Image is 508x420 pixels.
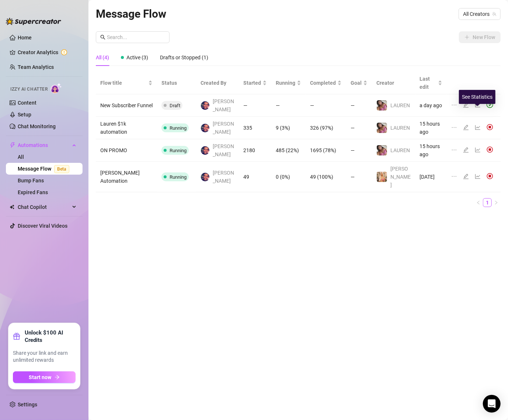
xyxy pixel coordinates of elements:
[346,94,372,117] td: —
[390,125,410,131] span: ️‍LAUREN
[10,142,15,148] span: thunderbolt
[415,94,447,117] td: a day ago
[10,86,48,93] span: Izzy AI Chatter
[96,53,109,62] div: All (4)
[463,147,469,153] span: edit
[170,125,187,131] span: Running
[18,166,72,172] a: Message FlowBeta
[18,100,36,106] a: Content
[96,94,157,117] td: New Subscriber Funnel
[463,125,469,130] span: edit
[18,64,54,70] a: Team Analytics
[492,198,501,207] li: Next Page
[415,162,447,192] td: [DATE]
[213,97,234,113] span: [PERSON_NAME]
[18,154,24,160] a: All
[390,147,410,153] span: ️‍LAUREN
[346,139,372,162] td: —
[475,174,481,179] span: line-chart
[18,201,70,213] span: Chat Copilot
[96,72,157,94] th: Flow title
[463,174,469,179] span: edit
[157,72,196,94] th: Status
[239,162,271,192] td: 49
[377,100,387,111] img: ️‍LAUREN
[451,102,457,108] span: ellipsis
[107,33,165,41] input: Search...
[377,123,387,133] img: ️‍LAUREN
[18,223,67,229] a: Discover Viral Videos
[170,103,180,108] span: Draft
[377,145,387,155] img: ️‍LAUREN
[213,120,234,136] span: [PERSON_NAME]
[483,198,492,207] li: 1
[346,72,372,94] th: Goal
[271,94,306,117] td: —
[271,72,306,94] th: Running
[201,146,209,155] img: Jay Richardson
[201,173,209,181] img: Jay Richardson
[160,53,208,62] div: Drafts or Stopped (1)
[476,200,481,205] span: left
[10,204,14,210] img: Chat Copilot
[126,55,148,60] span: Active (3)
[18,112,31,118] a: Setup
[239,139,271,162] td: 2180
[239,117,271,139] td: 335
[310,79,336,87] span: Completed
[51,83,62,94] img: AI Chatter
[487,124,493,130] img: svg%3e
[18,123,56,129] a: Chat Monitoring
[377,172,387,182] img: Anthia
[475,125,481,130] span: line-chart
[451,125,457,130] span: ellipsis
[170,148,187,153] span: Running
[96,162,157,192] td: [PERSON_NAME] Automation
[415,139,447,162] td: 15 hours ago
[346,162,372,192] td: —
[487,146,493,153] img: svg%3e
[306,94,346,117] td: —
[451,147,457,153] span: ellipsis
[390,166,411,188] span: [PERSON_NAME]
[494,200,498,205] span: right
[18,402,37,407] a: Settings
[306,162,346,192] td: 49 (100%)
[55,375,60,380] span: arrow-right
[201,101,209,110] img: Jay Richardson
[13,371,76,383] button: Start nowarrow-right
[271,162,306,192] td: 0 (0%)
[54,165,69,173] span: Beta
[463,8,496,20] span: All Creators
[18,46,77,58] a: Creator Analytics exclamation-circle
[271,117,306,139] td: 9 (3%)
[25,329,76,344] strong: Unlock $100 AI Credits
[463,102,469,108] span: edit
[18,189,48,195] a: Expired Fans
[13,333,20,340] span: gift
[306,72,346,94] th: Completed
[243,79,261,87] span: Started
[13,350,76,364] span: Share your link and earn unlimited rewards
[351,79,362,87] span: Goal
[420,75,436,91] span: Last edit
[239,72,271,94] th: Started
[276,79,295,87] span: Running
[213,169,234,185] span: [PERSON_NAME]
[306,117,346,139] td: 326 (97%)
[415,117,447,139] td: 15 hours ago
[18,178,44,183] a: Bump Fans
[415,72,447,94] th: Last edit
[271,139,306,162] td: 485 (22%)
[201,124,209,132] img: Jay Richardson
[96,5,166,22] article: Message Flow
[492,12,497,16] span: team
[306,139,346,162] td: 1695 (78%)
[475,102,481,108] span: line-chart
[6,18,61,25] img: logo-BBDzfeDw.svg
[459,31,501,43] button: New Flow
[100,79,147,87] span: Flow title
[239,94,271,117] td: —
[96,139,157,162] td: ON PROMO
[170,174,187,180] span: Running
